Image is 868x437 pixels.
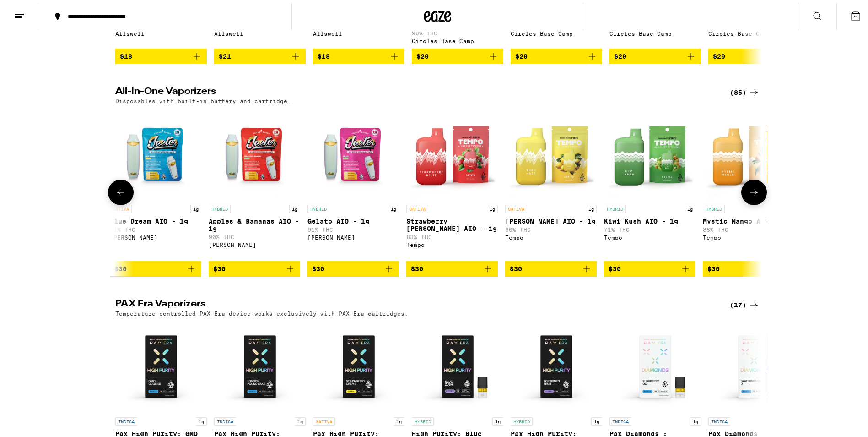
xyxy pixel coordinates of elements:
img: Tempo - Kiwi Kush AIO - 1g [604,107,695,198]
img: Jeeter - Gelato AIO - 1g [307,107,399,198]
img: Tempo - Strawberry Beltz AIO - 1g [406,107,498,198]
p: HYBRID [209,203,231,211]
button: Add to bag [505,259,597,275]
button: Add to bag [703,259,794,275]
p: 1g [196,415,207,424]
span: $18 [120,51,132,58]
a: Open page for Blue Dream AIO - 1g from Jeeter [110,107,201,259]
a: Open page for Kiwi Kush AIO - 1g from Tempo [604,107,695,259]
p: SATIVA [313,415,335,424]
p: 1g [487,203,498,211]
p: 88% THC [703,225,794,231]
p: Temperature controlled PAX Era device works exclusively with PAX Era cartridges. [115,309,408,315]
a: Open page for Gelato AIO - 1g from Jeeter [307,107,399,259]
div: Tempo [505,233,597,239]
p: 71% THC [604,225,695,231]
p: 1g [190,203,201,211]
button: Add to bag [412,47,503,62]
p: HYBRID [412,415,434,424]
img: PAX - Pax High Purity: London Pound Cake - 1g [214,319,306,411]
div: Tempo [703,233,794,239]
button: Add to bag [406,259,498,275]
a: Open page for Apples & Bananas AIO - 1g from Jeeter [209,107,300,259]
p: 1g [586,203,597,211]
img: PAX - High Purity: Blue Zushi - 1g [412,319,503,411]
img: Jeeter - Blue Dream AIO - 1g [110,107,201,198]
p: 90% THC [209,232,300,238]
img: PAX - Pax Diamonds : Kushberry OG - 1g [609,319,701,411]
span: $21 [219,51,231,58]
p: HYBRID [511,415,533,424]
button: Add to bag [609,47,701,62]
p: 1g [388,203,399,211]
img: PAX - Pax High Purity: GMO Cookies - 1g [115,319,207,411]
div: Circles Base Camp [609,29,701,35]
p: Blue Dream AIO - 1g [110,216,201,223]
div: Allswell [214,29,306,35]
p: Disposables with built-in battery and cartridge. [115,96,291,102]
p: INDICA [115,415,137,424]
p: 91% THC [307,225,399,231]
span: $20 [416,51,429,58]
span: $18 [318,51,330,58]
p: 90% THC [412,28,503,34]
a: Open page for Yuzu Haze AIO - 1g from Tempo [505,107,597,259]
button: Add to bag [115,47,207,62]
div: Allswell [313,29,404,35]
span: $30 [510,263,522,271]
img: PAX - Pax High Purity: Strawberry Creme - 1g [313,319,404,411]
span: $30 [312,263,324,271]
span: $20 [515,51,528,58]
button: Add to bag [209,259,300,275]
button: Add to bag [708,47,800,62]
div: Allswell [115,29,207,35]
p: INDICA [214,415,236,424]
p: 83% THC [406,232,498,238]
p: Apples & Bananas AIO - 1g [209,216,300,230]
p: 1g [492,415,503,424]
p: 1g [690,415,701,424]
p: 1g [394,415,404,424]
span: $20 [713,51,725,58]
button: Add to bag [313,47,404,62]
a: (17) [730,298,760,309]
a: Open page for Strawberry Beltz AIO - 1g from Tempo [406,107,498,259]
span: $30 [114,263,127,271]
span: $30 [707,263,720,271]
h2: PAX Era Vaporizers [115,298,715,309]
p: 90% THC [505,225,597,231]
span: $30 [609,263,621,271]
button: Add to bag [110,259,201,275]
p: 1g [295,415,306,424]
img: PAX - Pax Diamonds : Watermelon Z - 1g [708,319,800,411]
span: $30 [411,263,423,271]
div: [PERSON_NAME] [209,240,300,246]
span: $30 [213,263,226,271]
div: Circles Base Camp [708,29,800,35]
div: Tempo [604,233,695,239]
div: [PERSON_NAME] [307,233,399,239]
p: 91% THC [110,225,201,231]
p: 1g [289,203,300,211]
p: 1g [591,415,602,424]
p: Kiwi Kush AIO - 1g [604,216,695,223]
div: Circles Base Camp [511,29,602,35]
p: INDICA [708,415,730,424]
p: SATIVA [406,203,428,211]
p: Strawberry [PERSON_NAME] AIO - 1g [406,216,498,230]
p: HYBRID [703,203,725,211]
span: $20 [614,51,626,58]
p: HYBRID [307,203,329,211]
div: Tempo [406,240,498,246]
p: [PERSON_NAME] AIO - 1g [505,216,597,223]
button: Add to bag [214,47,306,62]
p: 1g [685,203,695,211]
img: Tempo - Yuzu Haze AIO - 1g [505,107,597,198]
p: Gelato AIO - 1g [307,216,399,223]
a: Open page for Mystic Mango AIO - 1g from Tempo [703,107,794,259]
p: SATIVA [110,203,132,211]
a: (85) [730,85,760,96]
img: Tempo - Mystic Mango AIO - 1g [703,107,794,198]
button: Add to bag [307,259,399,275]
